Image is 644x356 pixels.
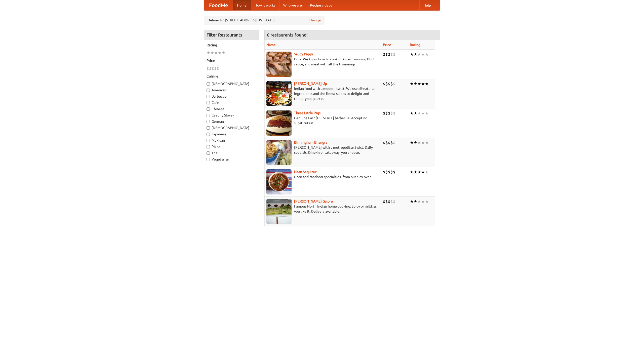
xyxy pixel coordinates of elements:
[233,0,251,10] a: Home
[207,144,256,149] label: Pizza
[421,52,425,57] li: ★
[390,199,393,204] li: $
[383,43,391,47] a: Price
[388,169,390,175] li: $
[294,82,327,86] a: [PERSON_NAME] Up
[425,169,429,175] li: ★
[207,100,256,105] label: Cafe
[266,57,379,67] p: Pork. We know how to cook it. Award-winning BBQ sauce, and meat with all the trimmings.
[390,52,393,57] li: $
[309,18,321,23] a: Change
[383,199,385,204] li: $
[204,16,325,25] div: Deliver to: [STREET_ADDRESS][US_STATE]
[294,199,333,203] b: [PERSON_NAME] Galore
[266,110,292,136] img: littlepigs.jpg
[414,52,417,57] li: ★
[266,81,292,106] img: curryup.jpg
[388,52,390,57] li: $
[266,43,276,47] a: Name
[207,66,209,71] li: $
[207,107,210,111] input: Chinese
[214,66,217,71] li: $
[385,52,388,57] li: $
[388,199,390,204] li: $
[417,110,421,116] li: ★
[218,50,222,56] li: ★
[421,110,425,116] li: ★
[207,58,256,63] h5: Price
[417,140,421,145] li: ★
[207,113,256,118] label: Czech / Slovak
[207,89,210,92] input: American
[294,140,327,144] b: Birmingham Bhangra
[222,50,225,56] li: ★
[414,81,417,87] li: ★
[266,169,292,194] img: naansequitur.jpg
[266,52,292,77] img: saucy.jpg
[207,120,210,123] input: German
[410,81,414,87] li: ★
[410,43,420,47] a: Rating
[425,110,429,116] li: ★
[207,151,210,155] input: Thai
[266,199,292,224] img: currygalore.jpg
[207,150,256,155] label: Thai
[207,145,210,148] input: Pizza
[388,81,390,87] li: $
[207,101,210,104] input: Cafe
[393,169,395,175] li: $
[207,133,210,136] input: Japanese
[266,140,292,165] img: bhangra.jpg
[207,94,256,99] label: Barbecue
[393,81,395,87] li: $
[212,66,214,71] li: $
[410,169,414,175] li: ★
[207,126,210,130] input: [DEMOGRAPHIC_DATA]
[207,95,210,98] input: Barbecue
[204,0,233,10] a: FoodMe
[294,170,316,174] a: Naan Sequitur
[417,199,421,204] li: ★
[266,204,379,214] p: Famous North Indian home cooking. Spicy or mild, as you like it. Delivery available.
[266,86,379,101] p: Indian food with a modern twist. We use all-natural ingredients and the finest spices to delight ...
[385,140,388,145] li: $
[410,140,414,145] li: ★
[417,81,421,87] li: ★
[207,50,210,56] li: ★
[207,43,256,48] h5: Rating
[267,32,308,37] ng-pluralize: 6 restaurants found!
[207,138,256,143] label: Mexican
[421,169,425,175] li: ★
[393,52,395,57] li: $
[388,110,390,116] li: $
[266,145,379,155] p: [PERSON_NAME] with a metropolitan twist. Daily specials. Dine-in or takeaway, you choose.
[385,81,388,87] li: $
[390,81,393,87] li: $
[410,199,414,204] li: ★
[393,110,395,116] li: $
[383,81,385,87] li: $
[390,110,393,116] li: $
[207,82,210,86] input: [DEMOGRAPHIC_DATA]
[294,111,320,115] a: Three Little Pigs
[294,52,313,56] a: Saucy Piggy
[421,199,425,204] li: ★
[207,158,210,161] input: Vegetarian
[266,115,379,126] p: Genuine East [US_STATE] barbecue. Accept no substitutes!
[207,88,256,93] label: American
[207,125,256,130] label: [DEMOGRAPHIC_DATA]
[207,114,210,117] input: Czech / Slovak
[421,81,425,87] li: ★
[388,140,390,145] li: $
[419,0,435,10] a: Help
[410,110,414,116] li: ★
[279,0,306,10] a: Who we are
[306,0,336,10] a: Recipe videos
[390,140,393,145] li: $
[414,140,417,145] li: ★
[207,157,256,162] label: Vegetarian
[414,110,417,116] li: ★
